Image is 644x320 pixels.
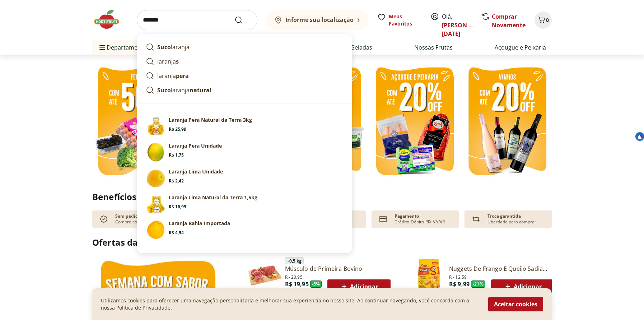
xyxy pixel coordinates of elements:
[169,126,186,132] span: R$ 25,99
[169,204,186,210] span: R$ 16,99
[495,43,546,52] a: Açougue e Peixaria
[143,40,346,54] a: Sucolaranja
[157,86,211,94] p: laranja
[471,280,485,288] span: - 21 %
[137,10,257,30] input: search
[143,165,346,191] a: Laranja Lima UnidadeLaranja Lima UnidadeR$ 2,42
[143,69,346,83] a: laranjapera
[492,13,526,29] a: Comprar Novamente
[115,219,160,225] p: Compre como preferir
[143,83,346,97] a: Sucolaranjanatural
[414,43,453,52] a: Nossas Frutas
[146,116,166,136] img: Laranja Pera Natural da Terra 3kg
[389,13,422,27] span: Meus Favoritos
[157,43,171,51] strong: Suco
[157,43,190,51] p: laranja
[463,63,552,182] img: vinhos
[285,16,354,24] b: Informe sua localização
[101,297,480,311] p: Utilizamos cookies para oferecer uma navegação personalizada e melhorar sua experiencia no nosso ...
[285,257,304,264] span: ~ 0,5 kg
[491,279,554,294] button: Adicionar
[412,258,446,293] img: Nuggets de Frango e Queijo Sadia 300g
[248,258,282,293] img: Músculo de Primeira Bovino
[395,213,419,219] p: Pagamento
[503,282,542,291] span: Adicionar
[92,9,128,30] img: Hortifruti
[143,54,346,69] a: laranjas
[143,113,346,139] a: Laranja Pera Natural da Terra 3kgLaranja Pera Natural da Terra 3kgR$ 25,99
[143,139,346,165] a: Laranja Pera UnidadeLaranja Pera UnidadeR$ 1,75
[377,213,389,225] img: card
[169,168,223,175] p: Laranja Lima Unidade
[488,297,543,311] button: Aceitar cookies
[285,280,309,288] span: R$ 19,95
[535,11,552,29] button: Carrinho
[146,168,166,188] img: Laranja Lima Unidade
[143,191,346,217] a: Laranja Lima Natural da Terra 1,5kgLaranja Lima Natural da Terra 1,5kgR$ 16,99
[92,63,181,182] img: feira
[169,178,184,184] span: R$ 2,42
[169,220,230,227] p: Laranja Bahia Importada
[449,280,470,288] span: R$ 9,99
[370,63,459,182] img: resfriados
[487,213,521,219] p: Troca garantida
[487,219,536,225] p: Liberdade para comprar
[98,39,150,56] span: Departamentos
[169,194,257,201] p: Laranja Lima Natural da Terra 1,5kg
[449,265,554,273] a: Nuggets De Frango E Queijo Sadia 300G
[285,265,391,273] a: Músculo de Primeira Bovino
[327,279,390,294] button: Adicionar
[395,219,445,225] p: Crédito-Débito-PIX-VA/VR
[234,16,252,24] button: Submit Search
[449,273,467,280] span: R$ 12,59
[98,213,109,225] img: check
[310,280,322,288] span: - 5 %
[92,236,552,249] h2: Ofertas da Semana
[285,273,303,280] span: R$ 20,95
[340,282,378,291] span: Adicionar
[146,194,166,214] img: Laranja Lima Natural da Terra 1,5kg
[146,220,166,240] img: Laranja Bahia Importada
[442,21,489,38] a: [PERSON_NAME][DATE]
[143,217,346,243] a: Laranja Bahia ImportadaLaranja Bahia ImportadaR$ 4,94
[442,12,474,38] span: Olá,
[169,116,252,124] p: Laranja Pera Natural da Terra 3kg
[157,86,171,94] strong: Suco
[169,230,184,236] span: R$ 4,94
[92,192,552,202] h2: Benefícios!
[157,71,189,80] p: laranja
[266,10,369,30] button: Informe sua localização
[470,213,482,225] img: Devolução
[98,39,107,56] button: Menu
[190,86,211,94] strong: natural
[169,142,222,149] p: Laranja Pera Unidade
[169,152,184,158] span: R$ 1,75
[115,213,159,219] p: Sem pedido mínimo
[176,57,179,65] strong: s
[377,13,422,27] a: Meus Favoritos
[546,17,549,23] span: 0
[146,142,166,162] img: Laranja Pera Unidade
[176,72,189,80] strong: pera
[157,57,179,66] p: laranja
